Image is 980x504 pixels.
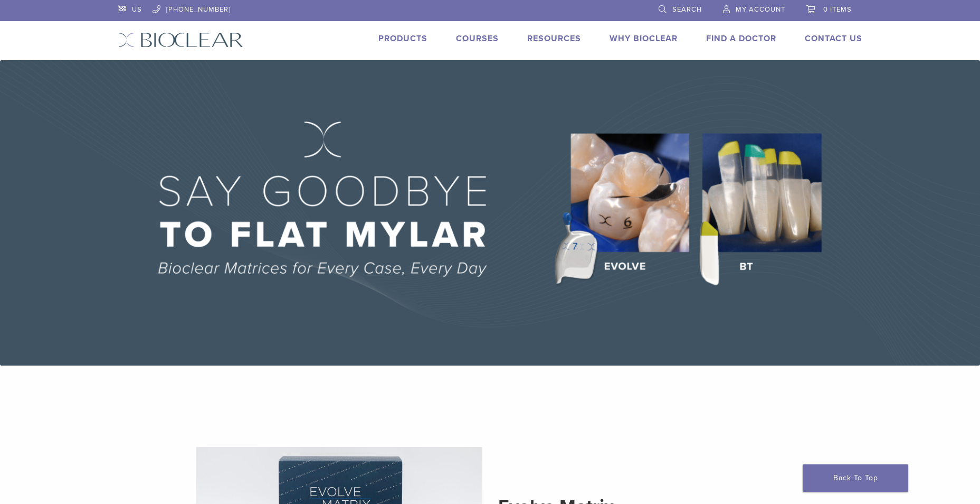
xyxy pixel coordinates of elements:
[456,33,499,44] a: Courses
[672,5,702,14] span: Search
[736,5,785,14] span: My Account
[527,33,581,44] a: Resources
[378,33,427,44] a: Products
[823,5,852,14] span: 0 items
[803,464,908,492] a: Back To Top
[805,33,862,44] a: Contact Us
[118,32,243,48] img: Bioclear
[610,33,678,44] a: Why Bioclear
[706,33,776,44] a: Find A Doctor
